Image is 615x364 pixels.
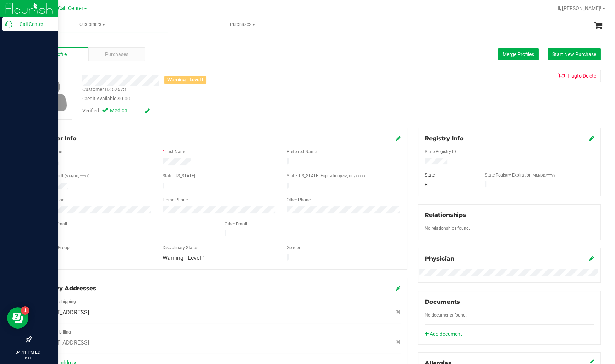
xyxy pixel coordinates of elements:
label: State Registry Expiration [485,172,556,178]
span: Documents [425,298,460,305]
label: No relationships found. [425,225,470,231]
span: Purchases [168,21,318,28]
span: Hi, [PERSON_NAME]! [555,5,602,11]
label: State Registry ID [425,149,456,155]
button: Flagto Delete [554,70,601,82]
div: Credit Available: [82,95,362,102]
label: Date of Birth [41,173,89,179]
a: Add document [425,330,466,338]
span: Customers [17,21,168,28]
span: Merge Profiles [503,51,534,57]
label: Last Name [165,149,186,155]
p: 04:41 PM EDT [3,349,55,355]
span: Delivery Addresses [38,285,96,292]
a: Purchases [168,17,318,32]
label: Other Email [225,221,247,227]
span: Start New Purchase [552,51,596,57]
span: Relationships [425,212,466,218]
div: Customer ID: 62673 [82,86,126,93]
label: State [US_STATE] [163,173,195,179]
button: Merge Profiles [498,48,539,60]
span: Registry Info [425,135,464,142]
label: Gender [287,245,300,251]
div: Warning - Level 1 [164,76,206,84]
span: Profile [53,51,67,58]
div: Verified: [82,107,150,115]
span: [STREET_ADDRESS] [38,338,89,347]
inline-svg: Call Center [5,21,12,28]
label: Disciplinary Status [163,245,198,251]
iframe: Resource center unread badge [21,306,29,315]
div: State [419,172,479,178]
span: (MM/DD/YYYY) [65,174,89,178]
button: Start New Purchase [548,48,601,60]
span: Physician [425,255,454,262]
label: Home Phone [163,197,188,203]
span: Call Center [58,5,83,11]
label: State [US_STATE] Expiration [287,173,365,179]
span: $0.00 [117,96,130,101]
span: Medical [110,107,138,115]
span: Warning - Level 1 [163,254,205,261]
a: Customers [17,17,168,32]
span: No documents found. [425,313,467,318]
span: Purchases [105,51,128,58]
span: [STREET_ADDRESS] [38,308,89,317]
p: [DATE] [3,355,55,361]
div: FL [419,181,479,188]
label: Other Phone [287,197,311,203]
label: Preferred Name [287,149,317,155]
iframe: Resource center [7,307,28,329]
p: Call Center [12,20,55,28]
span: (MM/DD/YYYY) [532,173,556,177]
span: (MM/DD/YYYY) [340,174,365,178]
